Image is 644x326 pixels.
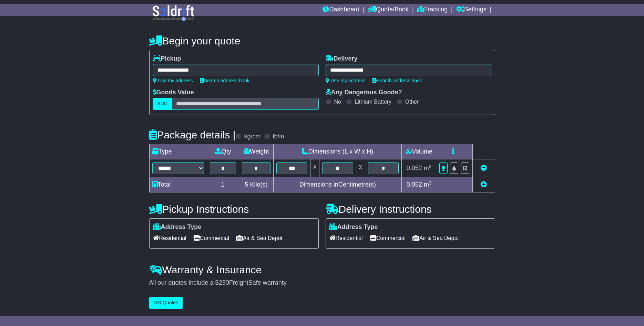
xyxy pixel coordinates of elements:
[153,233,186,243] span: Residential
[149,144,207,159] td: Type
[355,98,391,105] label: Lithium Battery
[407,181,422,188] span: 0.052
[239,177,274,192] td: Kilo(s)
[329,223,378,231] label: Address Type
[310,159,319,177] td: x
[153,98,172,110] label: AUD
[273,133,284,140] label: lb/in
[207,177,239,192] td: 1
[326,55,358,63] label: Delivery
[153,78,193,83] a: Use my address
[424,181,432,188] span: m
[274,177,402,192] td: Dimensions in Centimetre(s)
[429,180,432,186] sup: 3
[244,133,260,140] label: kg/cm
[334,98,341,105] label: No
[481,181,487,188] a: Add new item
[149,35,495,46] h4: Begin your quote
[429,164,432,169] sup: 3
[149,279,495,287] div: All our quotes include a $ FreightSafe warranty.
[326,203,495,215] h4: Delivery Instructions
[207,144,239,159] td: Qty
[417,4,448,16] a: Tracking
[149,177,207,192] td: Total
[153,55,181,63] label: Pickup
[370,233,406,243] span: Commercial
[368,4,409,16] a: Quote/Book
[481,165,487,171] a: Remove this item
[424,165,432,171] span: m
[456,4,487,16] a: Settings
[236,233,283,243] span: Air & Sea Depot
[274,144,402,159] td: Dimensions (L x W x H)
[402,144,436,159] td: Volume
[149,264,495,275] h4: Warranty & Insurance
[149,297,183,309] button: Get Quotes
[329,233,363,243] span: Residential
[326,78,366,83] a: Use my address
[153,89,194,96] label: Goods Value
[323,4,359,16] a: Dashboard
[200,78,249,83] a: Search address book
[239,144,274,159] td: Weight
[405,98,419,105] label: Other
[372,78,422,83] a: Search address book
[407,165,422,171] span: 0.052
[245,181,248,188] span: 5
[149,129,236,140] h4: Package details |
[356,159,365,177] td: x
[149,203,319,215] h4: Pickup Instructions
[153,223,202,231] label: Address Type
[326,89,402,96] label: Any Dangerous Goods?
[193,233,229,243] span: Commercial
[412,233,459,243] span: Air & Sea Depot
[219,279,229,286] span: 250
